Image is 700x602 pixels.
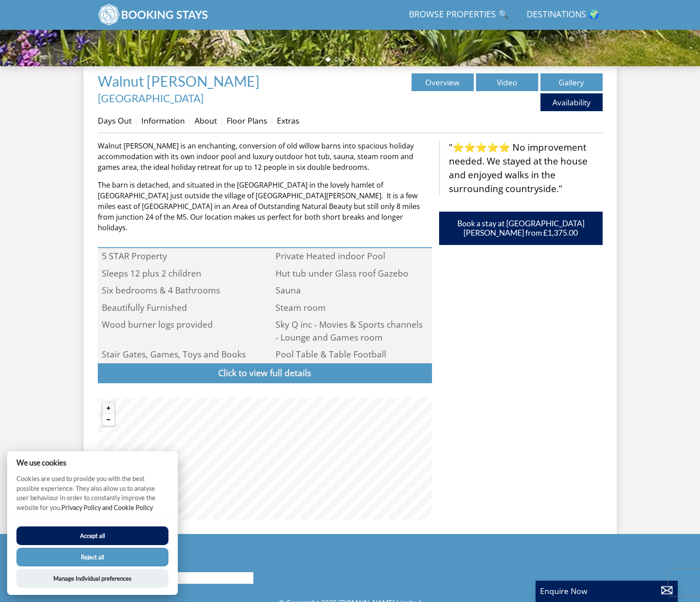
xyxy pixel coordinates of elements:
li: Hut tub under Glass roof Gazebo [272,265,432,282]
li: 5 STAR Property [98,248,258,265]
li: Six bedrooms & 4 Bathrooms [98,282,258,299]
p: Cookies are used to provide you with the best possible experience. They also allow us to analyse ... [7,474,178,519]
li: Stair Gates, Games, Toys and Books [98,346,258,363]
button: Zoom in [103,402,114,414]
img: BookingStays [98,4,209,26]
button: Accept all [16,526,168,545]
li: Beautifully Furnished [98,299,258,316]
h2: We use cookies [7,458,178,467]
a: Book a stay at [GEOGRAPHIC_DATA][PERSON_NAME] from £1,375.00 [439,212,603,245]
a: Information [141,115,185,126]
button: Zoom out [103,414,114,425]
li: Sleeps 12 plus 2 children [98,265,258,282]
li: Sky Q inc - Movies & Sports channels - Lounge and Games room [272,316,432,346]
li: Wood burner logs provided [98,316,258,346]
a: Availability [540,93,603,111]
blockquote: "⭐⭐⭐⭐⭐ No improvement needed. We stayed at the house and enjoyed walks in the surrounding country... [439,140,603,196]
p: Walnut [PERSON_NAME] is an enchanting, conversion of old willow barns into spacious holiday accom... [98,140,432,173]
a: Video [476,73,538,91]
a: [GEOGRAPHIC_DATA] [98,92,204,104]
a: Gallery [540,73,603,91]
a: Overview [412,73,474,91]
canvas: Map [98,397,432,520]
li: Pool Table & Table Football [272,346,432,363]
a: Destinations 🌍 [523,5,603,25]
a: Floor Plans [227,115,267,126]
li: Steam room [272,299,432,316]
button: Reject all [16,548,168,566]
a: Days Out [98,115,132,126]
a: Privacy Policy and Cookie Policy [61,504,153,511]
p: Enquire Now [540,585,673,597]
a: Walnut [PERSON_NAME] [98,72,262,90]
span: Walnut [PERSON_NAME] [98,72,260,90]
a: Browse Properties 🔍 [405,5,512,25]
li: Sauna [272,282,432,299]
a: Extras [277,115,299,126]
a: About [195,115,217,126]
p: The barn is detached, and situated in the [GEOGRAPHIC_DATA] in the lovely hamlet of [GEOGRAPHIC_D... [98,180,432,233]
button: Manage Individual preferences [16,569,168,588]
a: Click to view full details [98,363,432,383]
li: Private Heated indoor Pool [272,248,432,265]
